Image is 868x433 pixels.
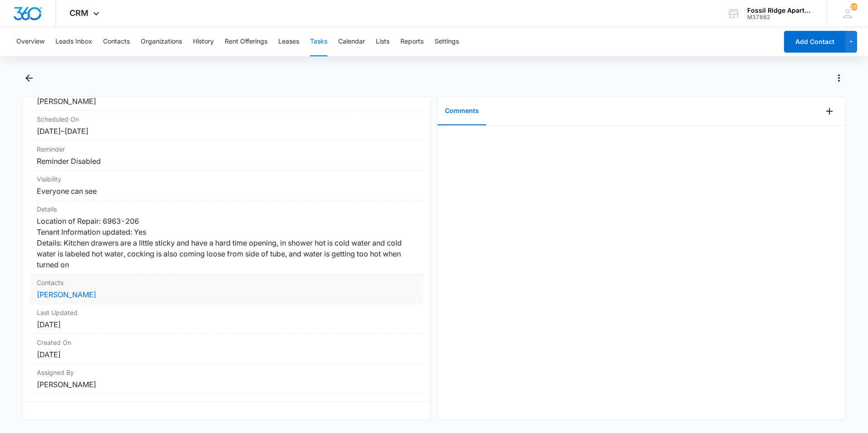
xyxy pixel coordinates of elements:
button: Comments [438,97,486,125]
div: DetailsLocation of Repair: 6963-206 Tenant Information updated: Yes Details: Kitchen drawers are ... [30,201,424,274]
dd: [DATE] [37,349,416,360]
a: [PERSON_NAME] [37,290,96,299]
button: Settings [434,27,459,56]
button: Lists [376,27,390,56]
dt: Created On [37,338,416,347]
button: Add Contact [784,31,845,53]
div: Scheduled On[DATE]–[DATE] [30,111,424,141]
dt: Scheduled On [37,114,416,124]
div: Contacts[PERSON_NAME] [30,274,424,304]
span: CRM [69,8,89,18]
dd: [PERSON_NAME] [37,96,416,107]
button: Leases [278,27,299,56]
button: Organizations [141,27,182,56]
dd: [DATE] [37,319,416,330]
button: Rent Offerings [225,27,267,56]
div: notifications count [850,3,858,10]
dt: Details [37,204,416,214]
button: Leads Inbox [55,27,92,56]
button: Calendar [338,27,365,56]
dt: Last Updated [37,308,416,317]
dd: [DATE] – [DATE] [37,126,416,137]
dt: Reminder [37,144,416,154]
dt: Assigned By [37,368,416,377]
dd: Location of Repair: 6963-206 Tenant Information updated: Yes Details: Kitchen drawers are a littl... [37,216,416,270]
div: Last Updated[DATE] [30,304,424,334]
dd: Everyone can see [37,186,416,197]
dt: Contacts [37,278,416,287]
dd: Reminder Disabled [37,156,416,167]
button: Back [22,71,36,85]
button: Reports [400,27,424,56]
span: 159 [850,3,858,10]
div: VisibilityEveryone can see [30,171,424,201]
div: ReminderReminder Disabled [30,141,424,171]
button: Contacts [103,27,130,56]
button: Actions [832,71,846,85]
button: Overview [16,27,44,56]
div: Created On[DATE] [30,334,424,364]
dt: Visibility [37,174,416,184]
button: Tasks [310,27,327,56]
div: Assigned By[PERSON_NAME] [30,364,424,394]
dd: [PERSON_NAME] [37,379,416,390]
button: Add Comment [822,104,837,118]
div: account id [747,14,814,20]
button: History [193,27,214,56]
div: account name [747,7,814,14]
